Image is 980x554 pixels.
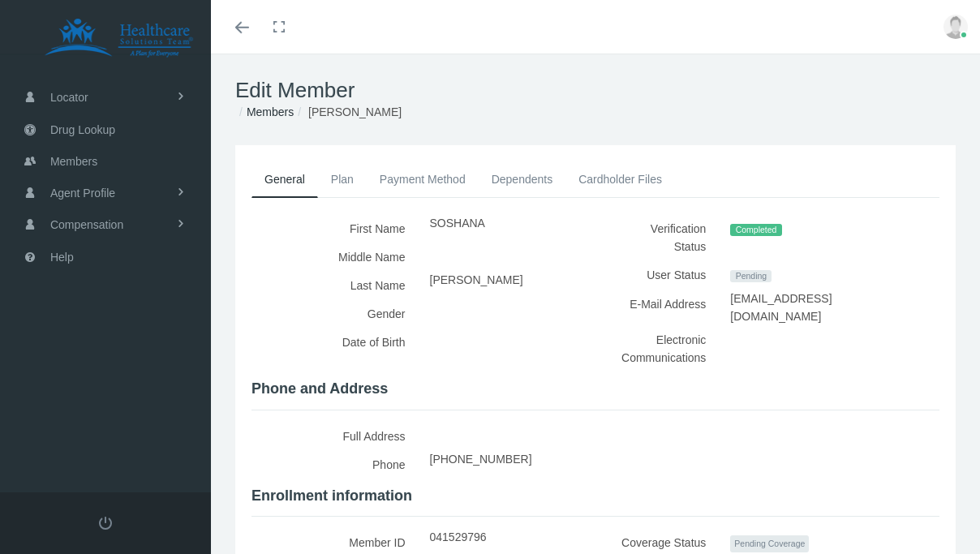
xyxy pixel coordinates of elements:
label: First Name [251,214,418,243]
span: Pending [730,270,772,283]
span: [PERSON_NAME] [308,105,402,118]
span: SOSHANA [430,211,485,235]
h1: Edit Member [235,78,956,103]
a: Members [247,105,294,118]
span: Agent Profile [50,178,115,208]
label: Middle Name [251,243,418,271]
label: Electronic Communications [608,325,718,371]
label: Last Name [251,271,418,299]
label: E-Mail Address [608,290,718,325]
label: Full Address [251,422,418,450]
span: Members [50,146,97,177]
a: Dependents [479,161,566,197]
span: Help [50,242,74,273]
span: Drug Lookup [50,114,115,145]
span: 041529796 [430,525,487,549]
span: [PERSON_NAME] [430,268,523,292]
a: Payment Method [367,161,479,197]
h4: Phone and Address [251,380,939,398]
label: Phone [251,450,418,479]
label: Date of Birth [251,328,418,356]
label: Verification Status [608,214,718,260]
img: HEALTHCARE SOLUTIONS TEAM, LLC [21,18,216,58]
label: User Status [608,260,718,290]
span: Locator [50,82,88,113]
a: General [251,161,318,198]
span: [PHONE_NUMBER] [430,447,532,471]
span: Pending Coverage [730,535,809,552]
span: [EMAIL_ADDRESS][DOMAIN_NAME] [730,286,832,329]
span: Compensation [50,209,123,240]
img: user-placeholder.jpg [943,15,968,39]
a: Plan [318,161,367,197]
label: Gender [251,299,418,328]
span: Completed [730,224,781,237]
a: Cardholder Files [565,161,675,197]
h4: Enrollment information [251,487,939,505]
